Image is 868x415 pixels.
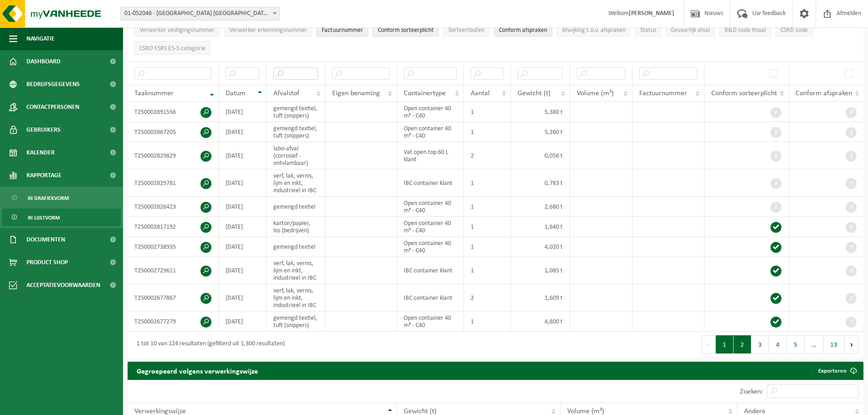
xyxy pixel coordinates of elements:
td: gemengd textiel [267,237,325,257]
button: 2 [734,335,751,354]
span: Rapportage [26,164,62,187]
button: Verwerker erkenningsnummerVerwerker erkenningsnummer: Activate to sort [224,23,312,36]
td: T250002867205 [128,122,219,142]
span: Afvalstof [273,90,299,97]
span: Conform afspraken [796,90,852,97]
td: [DATE] [219,237,267,257]
span: Containertype [404,90,446,97]
button: Conform afspraken : Activate to sort [494,23,552,36]
td: verf, lak, vernis, lijm en inkt, industrieel in IBC [267,257,325,284]
td: gemengd textiel, tuft (snippers) [267,312,325,332]
td: 1,640 t [511,217,570,237]
td: T250002738935 [128,237,219,257]
span: Bedrijfsgegevens [26,73,80,96]
td: karton/papier, los (bedrijven) [267,217,325,237]
td: T250002829781 [128,169,219,197]
span: In grafiekvorm [28,190,69,207]
td: Open container 40 m³ - C40 [397,312,464,332]
span: Afwijking t.o.v. afspraken [562,27,626,34]
td: 0,783 t [511,169,570,197]
button: CSRD ESRS E5-5 categorieCSRD ESRS E5-5 categorie: Activate to sort [134,41,211,55]
td: T250002677279 [128,312,219,332]
td: [DATE] [219,284,267,312]
button: Previous [701,335,716,354]
td: [DATE] [219,169,267,197]
span: Gewicht (t) [404,408,437,415]
td: 1 [464,312,511,332]
td: Open container 40 m³ - C40 [397,122,464,142]
td: [DATE] [219,102,267,122]
td: 4,020 t [511,237,570,257]
td: [DATE] [219,217,267,237]
td: [DATE] [219,312,267,332]
td: gemengd textiel [267,197,325,217]
td: IBC container klant [397,284,464,312]
td: 1 [464,102,511,122]
div: 1 tot 10 van 124 resultaten (gefilterd uit 1,300 resultaten) [132,336,285,353]
td: T250002729611 [128,257,219,284]
span: Kalender [26,141,55,164]
span: Gewicht (t) [518,90,550,97]
td: 2 [464,142,511,169]
td: 4,800 t [511,312,570,332]
td: verf, lak, vernis, lijm en inkt, industrieel in IBC [267,169,325,197]
button: FactuurnummerFactuurnummer: Activate to sort [317,23,368,36]
td: 1 [464,122,511,142]
button: Afwijking t.o.v. afsprakenAfwijking t.o.v. afspraken: Activate to sort [557,23,631,36]
td: T250002817192 [128,217,219,237]
span: Gebruikers [26,118,61,141]
button: Next [845,335,859,354]
span: Product Shop [26,251,68,274]
a: In lijstvorm [2,209,121,226]
span: Andere [744,408,765,415]
td: Open container 40 m³ - C40 [397,102,464,122]
td: 2,680 t [511,197,570,217]
span: Volume (m³) [577,90,614,97]
td: T250002829829 [128,142,219,169]
span: Verwerker erkenningsnummer [229,27,307,34]
span: Acceptatievoorwaarden [26,274,100,297]
td: 1,609 t [511,284,570,312]
span: CSRD code [781,27,808,34]
span: Verwerkingswijze [134,408,186,415]
td: Open container 40 m³ - C40 [397,197,464,217]
td: Open container 40 m³ - C40 [397,217,464,237]
td: Open container 40 m³ - C40 [397,237,464,257]
span: Taaknummer [134,90,174,97]
td: [DATE] [219,257,267,284]
a: In grafiekvorm [2,189,121,206]
td: 1 [464,257,511,284]
span: 01-052046 - SAINT-GOBAIN ADFORS BELGIUM - BUGGENHOUT [120,7,280,20]
span: Contactpersonen [26,96,79,118]
button: Conform sorteerplicht : Activate to sort [373,23,439,36]
span: Conform sorteerplicht [378,27,434,34]
td: [DATE] [219,197,267,217]
td: IBC container klant [397,169,464,197]
span: R&D code finaal [724,27,766,34]
span: Factuurnummer [322,27,363,34]
td: 2 [464,284,511,312]
button: 4 [769,335,787,354]
td: [DATE] [219,142,267,169]
span: Aantal [471,90,490,97]
a: Exporteren [811,362,863,380]
span: In lijstvorm [28,209,60,226]
span: Factuurnummer [639,90,687,97]
td: 1 [464,217,511,237]
span: Documenten [26,228,65,251]
span: Sorteerfouten [448,27,484,34]
button: R&D code finaalR&amp;D code finaal: Activate to sort [719,23,771,36]
span: Conform sorteerplicht [711,90,777,97]
td: 1 [464,169,511,197]
h2: Gegroepeerd volgens verwerkingswijze [128,362,267,379]
span: 01-052046 - SAINT-GOBAIN ADFORS BELGIUM - BUGGENHOUT [121,7,279,20]
span: Datum [226,90,246,97]
span: Volume (m³) [567,408,604,415]
button: 5 [787,335,805,354]
td: 1 [464,197,511,217]
td: verf, lak, vernis, lijm en inkt, industrieel in IBC [267,284,325,312]
button: 3 [751,335,769,354]
td: [DATE] [219,122,267,142]
td: gemengd textiel, tuft (snippers) [267,122,325,142]
button: StatusStatus: Activate to sort [635,23,661,36]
